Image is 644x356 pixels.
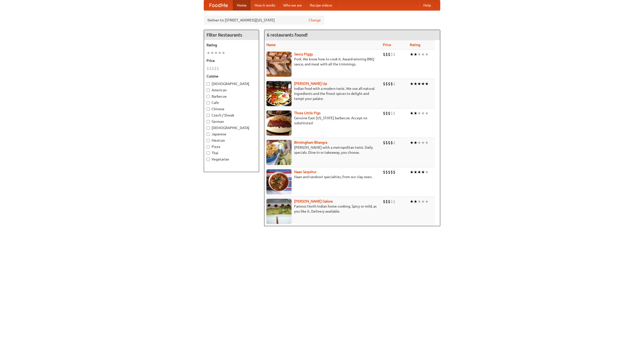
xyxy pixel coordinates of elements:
[388,52,390,57] li: $
[421,110,425,116] li: ★
[204,0,233,10] a: FoodMe
[207,107,210,111] input: Chinese
[390,81,393,87] li: $
[421,140,425,145] li: ★
[417,110,421,116] li: ★
[218,50,222,56] li: ★
[417,81,421,87] li: ★
[425,81,429,87] li: ★
[385,81,388,87] li: $
[383,43,391,47] a: Price
[410,52,414,57] li: ★
[214,66,217,71] li: $
[207,139,210,142] input: Mexican
[390,140,393,145] li: $
[393,110,395,116] li: $
[207,100,256,105] label: Cafe
[410,81,414,87] li: ★
[204,30,259,40] h4: Filter Restaurants
[207,101,210,104] input: Cafe
[385,199,388,204] li: $
[294,52,313,56] a: Saucy Piggy
[390,110,393,116] li: $
[207,119,256,124] label: German
[207,95,210,98] input: Barbecue
[388,199,390,204] li: $
[425,199,429,204] li: ★
[393,199,395,204] li: $
[266,110,292,136] img: littlepigs.jpg
[294,111,320,115] a: Three Little Pigs
[294,140,327,144] b: Birmingham Bhangra
[207,50,210,56] li: ★
[417,52,421,57] li: ★
[414,52,417,57] li: ★
[279,0,306,10] a: Who we are
[425,110,429,116] li: ★
[266,81,292,106] img: curryup.jpg
[383,169,385,175] li: $
[390,52,393,57] li: $
[207,58,256,63] h5: Price
[425,140,429,145] li: ★
[425,169,429,175] li: ★
[207,132,256,137] label: Japanese
[414,199,417,204] li: ★
[385,110,388,116] li: $
[393,81,395,87] li: $
[210,50,214,56] li: ★
[388,140,390,145] li: $
[266,57,379,67] p: Pork. We know how to cook it. Award-winning BBQ sauce, and meat with all the trimmings.
[414,81,417,87] li: ★
[417,169,421,175] li: ★
[207,88,256,93] label: American
[207,94,256,99] label: Barbecue
[414,140,417,145] li: ★
[207,133,210,136] input: Japanese
[385,140,388,145] li: $
[266,199,292,224] img: currygalore.jpg
[419,0,435,10] a: Help
[421,52,425,57] li: ★
[390,169,393,175] li: $
[390,199,393,204] li: $
[421,199,425,204] li: ★
[266,169,292,194] img: naansequitur.jpg
[266,140,292,165] img: bhangra.jpg
[294,199,333,203] a: [PERSON_NAME] Galore
[294,170,316,174] a: Naan Sequitur
[425,52,429,57] li: ★
[294,82,327,86] b: [PERSON_NAME] Up
[410,43,420,47] a: Rating
[207,114,210,117] input: Czech / Slovak
[266,43,276,47] a: Name
[207,66,209,71] li: $
[266,174,379,179] p: Naan and tandoori specialties, from our clay oven.
[207,150,256,155] label: Thai
[267,32,308,37] ng-pluralize: 6 restaurants found!
[266,115,379,126] p: Genuine East [US_STATE] barbecue. Accept no substitutes!
[207,113,256,118] label: Czech / Slovak
[383,199,385,204] li: $
[388,110,390,116] li: $
[417,199,421,204] li: ★
[383,140,385,145] li: $
[383,52,385,57] li: $
[266,52,292,77] img: saucy.jpg
[414,169,417,175] li: ★
[212,66,214,71] li: $
[251,0,279,10] a: How it works
[207,158,210,161] input: Vegetarian
[207,144,256,149] label: Pizza
[207,74,256,79] h5: Cuisine
[207,138,256,143] label: Mexican
[385,52,388,57] li: $
[207,82,210,86] input: [DEMOGRAPHIC_DATA]
[266,204,379,214] p: Famous North Indian home cooking. Spicy or mild, as you like it. Delivery available.
[207,157,256,162] label: Vegetarian
[207,126,210,130] input: [DEMOGRAPHIC_DATA]
[207,89,210,92] input: American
